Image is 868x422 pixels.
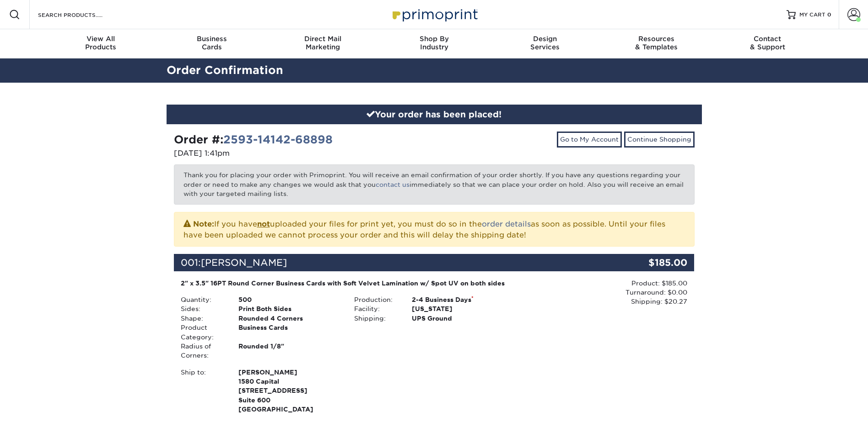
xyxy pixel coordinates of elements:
[405,304,521,313] div: [US_STATE]
[388,5,480,24] img: Primoprint
[174,314,232,323] div: Shape:
[405,314,521,323] div: UPS Ground
[174,368,232,414] div: Ship to:
[174,323,232,342] div: Product Category:
[238,396,340,405] span: Suite 600
[183,218,685,241] p: If you have uploaded your files for print yet, you must do so in the as soon as possible. Until y...
[193,220,214,228] strong: Note:
[601,29,712,58] a: Resources& Templates
[624,132,695,147] a: Continue Shopping
[167,105,702,125] div: Your order has been placed!
[378,29,490,58] a: Shop ByIndustry
[490,35,601,51] div: Services
[490,35,601,43] span: Design
[174,342,232,360] div: Radius of Corners:
[201,257,287,268] span: [PERSON_NAME]
[45,35,156,51] div: Products
[557,132,622,147] a: Go to My Account
[238,368,340,413] strong: [GEOGRAPHIC_DATA]
[405,295,521,304] div: 2-4 Business Days
[827,11,831,18] span: 0
[799,11,825,19] span: MY CART
[181,279,514,288] div: 2" x 3.5" 16PT Round Corner Business Cards with Soft Velvet Lamination w/ Spot UV on both sides
[712,35,823,51] div: & Support
[376,181,410,188] a: contact us
[174,254,608,271] div: 001:
[232,314,347,323] div: Rounded 4 Corners
[378,35,490,43] span: Shop By
[160,62,709,79] h2: Order Confirmation
[238,377,340,386] span: 1580 Capital
[712,29,823,58] a: Contact& Support
[712,35,823,43] span: Contact
[257,220,270,228] b: not
[267,35,378,51] div: Marketing
[267,35,378,43] span: Direct Mail
[601,35,712,51] div: & Templates
[174,295,232,304] div: Quantity:
[156,35,267,43] span: Business
[232,323,347,342] div: Business Cards
[37,9,126,20] input: SEARCH PRODUCTS.....
[174,164,695,204] p: Thank you for placing your order with Primoprint. You will receive an email confirmation of your ...
[347,295,405,304] div: Production:
[608,254,695,271] div: $185.00
[267,29,378,58] a: Direct MailMarketing
[347,304,405,313] div: Facility:
[156,29,267,58] a: BusinessCards
[45,35,156,43] span: View All
[156,35,267,51] div: Cards
[223,133,333,146] a: 2593-14142-68898
[232,304,347,313] div: Print Both Sides
[238,386,340,395] span: [STREET_ADDRESS]
[232,342,347,360] div: Rounded 1/8"
[238,368,340,377] span: [PERSON_NAME]
[174,148,427,159] p: [DATE] 1:41pm
[490,29,601,58] a: DesignServices
[174,304,232,313] div: Sides:
[378,35,490,51] div: Industry
[174,133,333,146] strong: Order #:
[347,314,405,323] div: Shipping:
[232,295,347,304] div: 500
[521,279,687,306] div: Product: $185.00 Turnaround: $0.00 Shipping: $20.27
[482,220,531,228] a: order details
[45,29,156,58] a: View AllProducts
[601,35,712,43] span: Resources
